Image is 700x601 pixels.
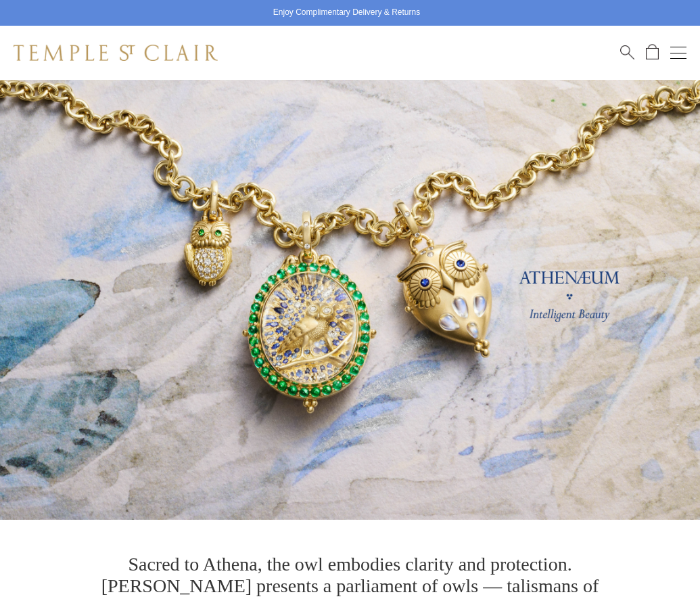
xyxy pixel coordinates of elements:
a: Search [620,44,634,61]
a: Open Shopping Bag [646,44,659,61]
p: Enjoy Complimentary Delivery & Returns [273,6,420,20]
button: Open navigation [670,45,686,61]
img: Temple St. Clair [14,45,218,61]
